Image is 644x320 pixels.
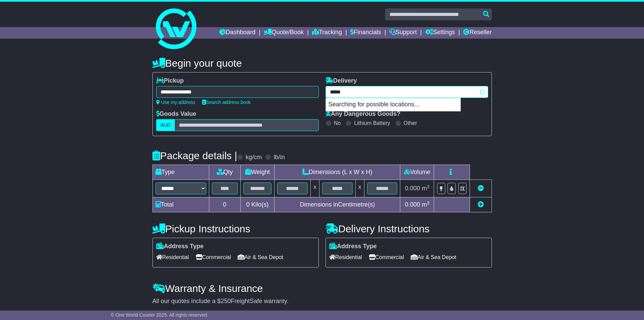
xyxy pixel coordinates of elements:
[111,312,209,318] span: © One World Courier 2025. All rights reserved.
[422,201,430,208] span: m
[219,27,256,39] a: Dashboard
[326,98,460,111] p: Searching for possible locations...
[334,120,341,126] label: No
[329,243,377,250] label: Address Type
[156,119,175,131] label: AUD
[411,252,456,262] span: Air & Sea Depot
[355,180,364,197] td: x
[152,165,209,180] td: Type
[326,77,357,85] label: Delivery
[202,100,251,105] a: Search address book
[275,165,400,180] td: Dimensions (L x W x H)
[326,110,401,118] label: Any Dangerous Goods?
[152,283,492,294] h4: Warranty & Insurance
[264,27,304,39] a: Quote/Book
[329,252,362,262] span: Residential
[245,154,262,161] label: kg/cm
[405,201,420,208] span: 0.000
[209,197,240,212] td: 0
[156,252,189,262] span: Residential
[152,197,209,212] td: Total
[400,165,434,180] td: Volume
[152,58,492,69] h4: Begin your quote
[311,180,319,197] td: x
[275,197,400,212] td: Dimensions in Centimetre(s)
[312,27,342,39] a: Tracking
[425,27,455,39] a: Settings
[427,200,430,206] sup: 3
[478,185,484,192] a: Remove this item
[152,223,319,234] h4: Pickup Instructions
[246,201,249,208] span: 0
[354,120,390,126] label: Lithium Battery
[273,154,285,161] label: lb/in
[156,110,196,118] label: Goods Value
[350,27,381,39] a: Financials
[389,27,417,39] a: Support
[156,243,204,250] label: Address Type
[156,100,195,105] a: Use my address
[196,252,231,262] span: Commercial
[404,120,417,126] label: Other
[326,223,492,234] h4: Delivery Instructions
[240,165,275,180] td: Weight
[240,197,275,212] td: Kilo(s)
[152,150,237,161] h4: Package details |
[405,185,420,192] span: 0.000
[238,252,283,262] span: Air & Sea Depot
[427,184,430,189] sup: 3
[463,27,492,39] a: Reseller
[152,298,492,305] div: All our quotes include a $ FreightSafe warranty.
[422,185,430,192] span: m
[209,165,240,180] td: Qty
[478,201,484,208] a: Add new item
[369,252,404,262] span: Commercial
[221,298,231,304] span: 250
[156,77,184,85] label: Pickup
[326,86,488,98] typeahead: Please provide city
